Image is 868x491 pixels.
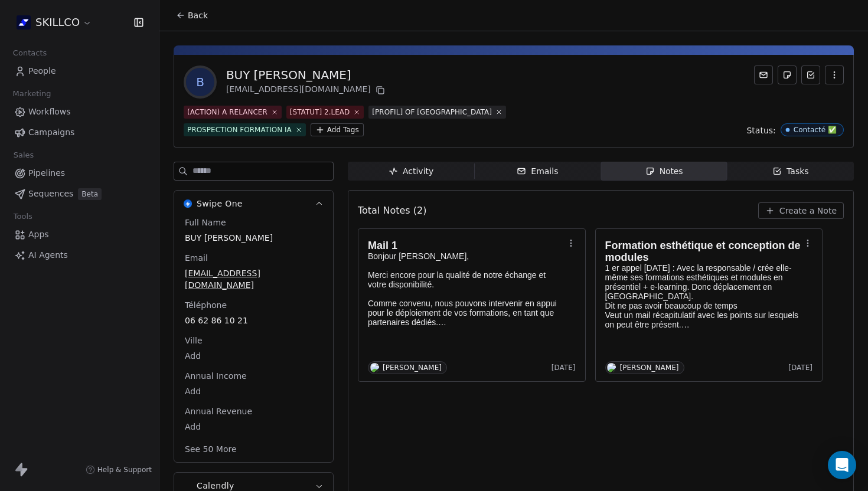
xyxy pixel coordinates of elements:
span: Sales [8,146,39,164]
div: [PROFIL] OF [GEOGRAPHIC_DATA] [372,107,492,117]
img: Skillco%20logo%20icon%20(2).png [17,15,31,30]
span: Add [185,385,322,397]
span: Total Notes (2) [358,204,426,218]
span: People [28,65,56,77]
div: BUY [PERSON_NAME] [226,67,387,83]
div: Emails [517,165,558,178]
span: Ville [182,335,205,346]
span: Tools [8,208,37,225]
p: Dit ne pas avoir beaucoup de temps [605,301,801,310]
button: Swipe OneSwipe One [174,191,333,217]
span: Full Name [182,217,229,228]
div: PROSPECTION FORMATION IA [187,125,292,135]
span: Apps [28,228,49,241]
span: Marketing [8,85,56,103]
span: Sequences [28,188,73,200]
div: Swipe OneSwipe One [174,217,333,462]
span: Annual Income [182,370,249,382]
span: Status: [746,125,775,136]
span: [DATE] [788,363,812,372]
p: 1 er appel [DATE] : Avec la responsable / crée elle-même ses formations esthétiques et modules en... [605,263,801,301]
button: Add Tags [311,123,364,136]
a: AI Agents [9,245,149,265]
img: Swipe One [184,199,192,208]
a: Apps [9,225,149,244]
span: Email [182,252,210,264]
span: Pipelines [28,167,65,179]
a: Workflows [9,102,149,122]
span: AI Agents [28,249,68,261]
div: [PERSON_NAME] [383,364,442,372]
span: Téléphone [182,299,229,311]
span: Workflows [28,106,71,118]
h1: Formation esthétique et conception de modules [605,240,801,263]
p: Comme convenu, nous pouvons intervenir en appui pour le déploiement de vos formations, en tant qu... [368,299,564,327]
h1: Mail 1 [368,240,564,251]
span: Create a Note [779,205,837,217]
button: Back [169,5,215,26]
span: Add [185,350,322,362]
div: (ACTION) A RELANCER [187,107,267,117]
span: Campaigns [28,126,74,139]
span: Beta [78,188,102,200]
div: [STATUT] 2.LEAD [290,107,350,117]
span: Help & Support [97,465,152,474]
span: Swipe One [197,198,243,210]
img: M [607,363,616,372]
img: Calendly [184,482,192,490]
p: Veut un mail récapitulatif avec les points sur lesquels on peut être présent. [605,310,801,329]
p: Merci encore pour la qualité de notre échange et votre disponibilité. [368,270,564,289]
a: People [9,61,149,81]
div: Tasks [772,165,809,178]
button: See 50 More [178,438,244,460]
span: Contacts [8,44,52,62]
button: Create a Note [758,202,844,219]
img: M [370,363,379,372]
div: [EMAIL_ADDRESS][DOMAIN_NAME] [226,83,387,97]
a: Pipelines [9,163,149,183]
a: Campaigns [9,123,149,142]
a: Help & Support [86,465,152,474]
div: Open Intercom Messenger [828,451,856,479]
p: Bonjour [PERSON_NAME], [368,251,564,261]
span: SKILLCO [35,15,80,30]
span: Annual Revenue [182,405,254,417]
span: Add [185,421,322,433]
span: BUY [PERSON_NAME] [185,232,322,244]
div: Contacté ✅ [794,126,837,134]
div: [PERSON_NAME] [620,364,679,372]
button: SKILLCO [14,12,94,32]
span: 06 62 86 10 21 [185,315,322,326]
div: Activity [389,165,433,178]
span: [DATE] [552,363,576,372]
span: Back [188,9,208,21]
span: [EMAIL_ADDRESS][DOMAIN_NAME] [185,267,322,291]
a: SequencesBeta [9,184,149,204]
span: B [186,68,214,96]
